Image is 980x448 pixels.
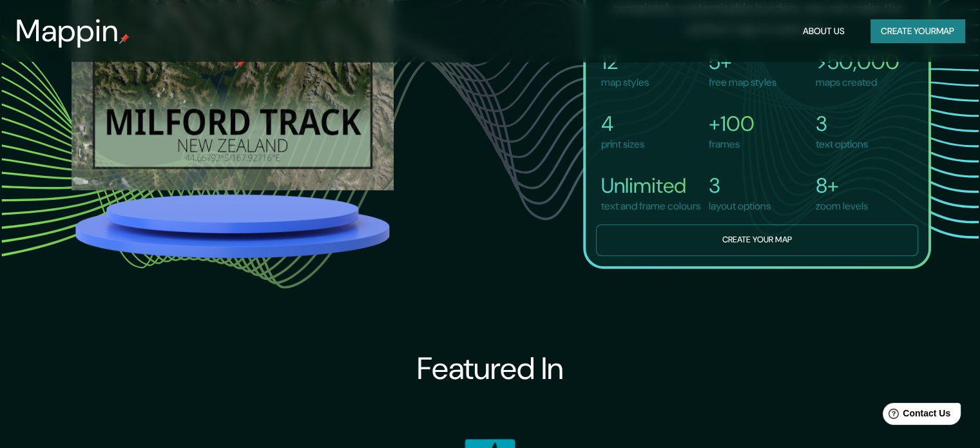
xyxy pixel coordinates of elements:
p: frames [709,137,754,152]
h4: >50,000 [816,49,899,75]
p: text and frame colours [601,199,700,214]
button: Create your map [596,224,918,256]
h4: Unlimited [601,173,700,199]
p: text options [816,137,868,152]
h4: +100 [709,111,754,137]
p: map styles [601,75,649,90]
h4: 8+ [816,173,868,199]
h4: 3 [816,111,868,137]
p: free map styles [709,75,776,90]
img: mappin-pin [119,34,130,44]
p: maps created [816,75,899,90]
h4: 5+ [709,49,776,75]
h4: 3 [709,173,771,199]
h3: Mappin [15,13,119,49]
button: About Us [798,19,850,43]
p: zoom levels [816,199,868,214]
h3: Featured In [416,351,563,387]
h4: 4 [601,111,644,137]
p: print sizes [601,137,644,152]
p: layout options [709,199,771,214]
img: platform.png [72,190,394,262]
iframe: Help widget launcher [865,398,966,434]
button: Create yourmap [870,19,965,43]
h4: 12 [601,49,649,75]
